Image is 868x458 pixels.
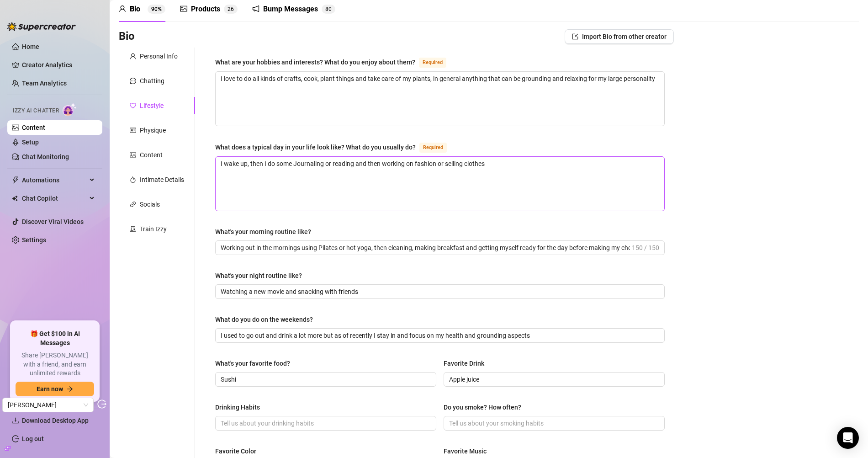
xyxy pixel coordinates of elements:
[215,402,260,412] div: Drinking Habits
[837,427,859,449] div: Open Intercom Messenger
[231,6,234,12] span: 6
[140,101,164,111] div: Lifestyle
[224,5,238,14] sup: 26
[444,446,487,456] div: Favorite Music
[419,58,446,68] span: Required
[8,398,88,412] span: Riley Hasken
[22,417,89,424] span: Download Desktop App
[130,176,136,183] span: fire
[444,358,484,368] div: Favorite Drink
[215,446,263,456] label: Favorite Color
[130,102,136,109] span: heart
[449,374,657,384] input: Favorite Drink
[130,152,136,158] span: picture
[130,53,136,59] span: user
[12,195,18,202] img: Chat Copilot
[419,143,447,153] span: Required
[565,29,674,44] button: Import Bio from other creator
[221,418,429,428] input: Drinking Habits
[215,314,319,325] label: What do you do on the weekends?
[215,402,266,412] label: Drinking Habits
[216,72,664,126] textarea: What are your hobbies and interests? What do you enjoy about them?
[215,227,311,237] div: What's your morning routine like?
[63,103,77,116] img: AI Chatter
[632,243,659,253] span: 150 / 150
[130,78,136,84] span: message
[148,5,165,14] sup: 90%
[322,5,335,14] sup: 80
[221,330,657,341] input: What do you do on the weekends?
[16,382,94,396] button: Earn nowarrow-right
[22,435,44,442] a: Log out
[444,358,491,368] label: Favorite Drink
[13,107,59,115] span: Izzy AI Chatter
[572,33,578,40] span: import
[22,218,84,225] a: Discover Viral Videos
[130,4,140,15] div: Bio
[215,314,313,325] div: What do you do on the weekends?
[140,76,164,86] div: Chatting
[582,33,667,40] span: Import Bio from other creator
[16,351,94,378] span: Share [PERSON_NAME] with a friend, and earn unlimited rewards
[215,358,290,368] div: What's your favorite food?
[7,22,76,31] img: logo-BBDzfeDw.svg
[12,417,19,424] span: download
[221,287,657,297] input: What's your night routine like?
[67,386,73,392] span: arrow-right
[22,173,87,187] span: Automations
[180,5,187,12] span: picture
[444,402,521,412] div: Do you smoke? How often?
[215,142,416,152] div: What does a typical day in your life look like? What do you usually do?
[252,5,259,12] span: notification
[191,4,220,15] div: Products
[215,271,302,281] div: What's your night routine like?
[130,201,136,208] span: link
[328,6,332,12] span: 0
[22,80,67,87] a: Team Analytics
[325,6,328,12] span: 8
[22,138,39,146] a: Setup
[22,124,45,131] a: Content
[221,243,630,253] input: What's your morning routine like?
[22,153,69,160] a: Chat Monitoring
[215,358,296,368] label: What's your favorite food?
[16,330,94,347] span: 🎁 Get $100 in AI Messages
[449,418,657,428] input: Do you smoke? How often?
[22,191,87,206] span: Chat Copilot
[140,51,178,61] div: Personal Info
[228,6,231,12] span: 2
[215,446,256,456] div: Favorite Color
[130,127,136,133] span: idcard
[140,175,184,185] div: Intimate Details
[215,271,308,281] label: What's your night routine like?
[215,57,415,67] div: What are your hobbies and interests? What do you enjoy about them?
[221,374,429,384] input: What's your favorite food?
[22,43,39,50] a: Home
[216,157,664,211] textarea: What does a typical day in your life look like? What do you usually do?
[215,227,318,237] label: What's your morning routine like?
[130,226,136,232] span: experiment
[119,29,135,44] h3: Bio
[215,57,456,68] label: What are your hobbies and interests? What do you enjoy about them?
[140,150,163,160] div: Content
[97,399,106,409] span: logout
[263,4,318,15] div: Bump Messages
[119,5,126,12] span: user
[37,385,63,393] span: Earn now
[5,445,11,452] span: build
[22,58,95,72] a: Creator Analytics
[22,236,46,244] a: Settings
[140,125,166,135] div: Physique
[215,142,457,153] label: What does a typical day in your life look like? What do you usually do?
[444,402,528,412] label: Do you smoke? How often?
[140,199,160,209] div: Socials
[444,446,493,456] label: Favorite Music
[140,224,167,234] div: Train Izzy
[12,176,19,184] span: thunderbolt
